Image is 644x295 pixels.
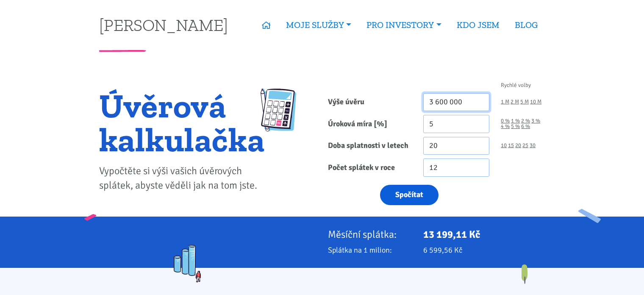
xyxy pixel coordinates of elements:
[511,118,520,124] a: 1 %
[508,143,514,148] a: 15
[278,15,359,35] a: MOJE SLUŽBY
[328,228,412,240] p: Měsíční splátka:
[449,15,507,35] a: KDO JSEM
[501,143,507,148] a: 10
[322,93,417,111] label: Výše úvěru
[501,124,510,129] a: 4 %
[359,15,449,35] a: PRO INVESTORY
[511,99,519,105] a: 2 M
[531,118,540,124] a: 3 %
[99,89,265,156] h1: Úvěrová kalkulačka
[501,99,509,105] a: 1 M
[423,244,545,256] p: 6 599,56 Kč
[530,99,541,105] a: 10 M
[507,15,545,35] a: BLOG
[99,164,265,193] p: Vypočtěte si výši vašich úvěrových splátek, abyste věděli jak na tom jste.
[322,159,417,177] label: Počet splátek v roce
[99,17,228,33] a: [PERSON_NAME]
[380,185,439,206] button: Spočítat
[511,124,520,129] a: 5 %
[423,228,545,240] p: 13 199,11 Kč
[521,118,530,124] a: 2 %
[530,143,536,148] a: 30
[521,124,530,129] a: 6 %
[322,137,417,155] label: Doba splatnosti v letech
[501,83,531,88] span: Rychlé volby
[520,99,529,105] a: 5 M
[328,244,412,256] p: Splátka na 1 milion:
[522,143,528,148] a: 25
[515,143,521,148] a: 20
[322,115,417,133] label: Úroková míra [%]
[501,118,510,124] a: 0 %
